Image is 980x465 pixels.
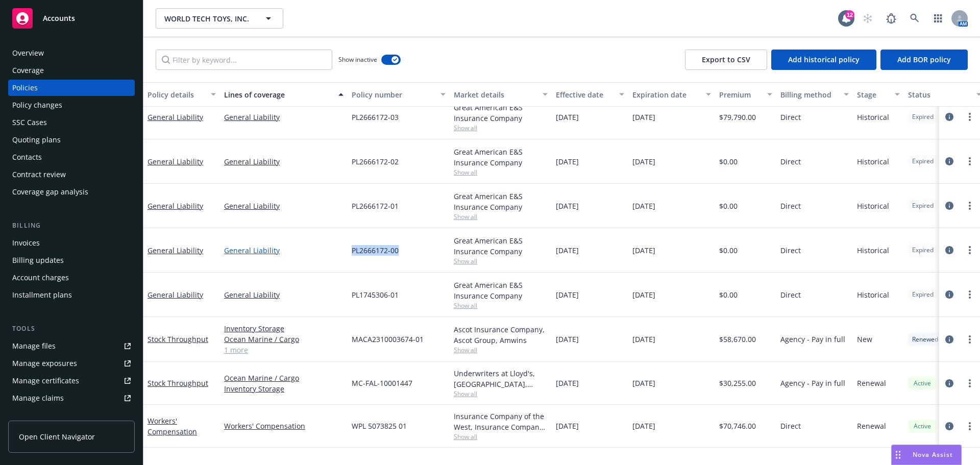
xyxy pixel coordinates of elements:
button: WORLD TECH TOYS, INC. [156,8,283,29]
div: Policy details [148,89,205,100]
a: Contacts [8,149,135,165]
span: [DATE] [632,112,655,123]
span: Direct [780,201,801,211]
a: more [964,288,976,301]
div: Stage [857,89,889,100]
div: Insurance Company of the West, Insurance Company of the West (ICW) [454,411,548,432]
a: Stock Throughput [148,378,208,388]
span: Show all [454,346,548,354]
span: Renewal [857,421,886,431]
a: 1 more [224,345,344,355]
a: Invoices [8,235,135,251]
span: PL2666172-00 [352,245,399,256]
div: Great American E&S Insurance Company [454,280,548,301]
div: Great American E&S Insurance Company [454,146,548,168]
a: more [964,111,976,123]
span: Show all [454,212,548,221]
a: circleInformation [943,288,955,301]
span: [DATE] [556,421,579,431]
button: Nova Assist [891,445,962,465]
div: Great American E&S Insurance Company [454,102,548,124]
a: Account charges [8,270,135,286]
a: Installment plans [8,287,135,303]
input: Filter by keyword... [156,50,332,70]
div: Great American E&S Insurance Company [454,191,548,212]
a: Manage exposures [8,355,135,372]
button: Lines of coverage [220,82,348,107]
div: Billing method [780,89,838,100]
div: Lines of coverage [224,89,332,100]
a: circleInformation [943,244,955,256]
button: Export to CSV [685,50,767,70]
div: Policy number [352,89,434,100]
button: Policy number [348,82,450,107]
a: Manage files [8,338,135,354]
div: Contacts [12,149,42,165]
span: $58,670.00 [719,334,756,345]
a: circleInformation [943,111,955,123]
span: Show all [454,432,548,441]
span: Historical [857,245,889,256]
span: Agency - Pay in full [780,334,845,345]
div: Manage exposures [12,355,77,372]
span: Historical [857,201,889,211]
span: [DATE] [632,289,655,300]
div: Status [908,89,970,100]
span: Open Client Navigator [19,431,95,442]
span: WORLD TECH TOYS, INC. [164,13,253,24]
span: Add historical policy [788,55,860,64]
span: Show all [454,389,548,398]
span: Active [912,422,933,431]
div: Underwriters at Lloyd's, [GEOGRAPHIC_DATA], [PERSON_NAME] of [GEOGRAPHIC_DATA], [GEOGRAPHIC_DATA] [454,368,548,389]
button: Policy details [143,82,220,107]
a: circleInformation [943,377,955,389]
div: Coverage gap analysis [12,184,88,200]
div: Manage files [12,338,56,354]
a: General Liability [148,112,203,122]
a: Inventory Storage [224,323,344,334]
span: Expired [912,157,934,166]
a: Start snowing [857,8,878,29]
span: Expired [912,201,934,210]
a: Ocean Marine / Cargo [224,334,344,345]
a: more [964,155,976,167]
span: [DATE] [632,334,655,345]
span: Direct [780,112,801,123]
span: PL2666172-03 [352,112,399,123]
span: Show inactive [338,55,377,64]
span: Historical [857,289,889,300]
span: Show all [454,168,548,177]
span: $0.00 [719,156,738,167]
span: $70,746.00 [719,421,756,431]
span: New [857,334,872,345]
a: circleInformation [943,155,955,167]
span: Agency - Pay in full [780,378,845,388]
a: General Liability [224,112,344,123]
a: Manage certificates [8,373,135,389]
span: Show all [454,301,548,310]
a: Switch app [928,8,948,29]
a: more [964,200,976,212]
span: Accounts [43,14,75,22]
a: Workers' Compensation [224,421,344,431]
span: Historical [857,112,889,123]
span: Add BOR policy [897,55,951,64]
span: Direct [780,421,801,431]
span: Direct [780,289,801,300]
div: Account charges [12,270,69,286]
div: Tools [8,324,135,334]
span: $30,255.00 [719,378,756,388]
div: Installment plans [12,287,72,303]
span: Renewal [857,378,886,388]
div: Market details [454,89,536,100]
span: Direct [780,156,801,167]
div: Premium [719,89,761,100]
a: General Liability [148,157,203,166]
div: Manage BORs [12,407,60,424]
span: [DATE] [632,421,655,431]
span: PL2666172-02 [352,156,399,167]
span: WPL 5073825 01 [352,421,407,431]
span: [DATE] [556,201,579,211]
a: Report a Bug [881,8,901,29]
div: Ascot Insurance Company, Ascot Group, Amwins [454,324,548,346]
